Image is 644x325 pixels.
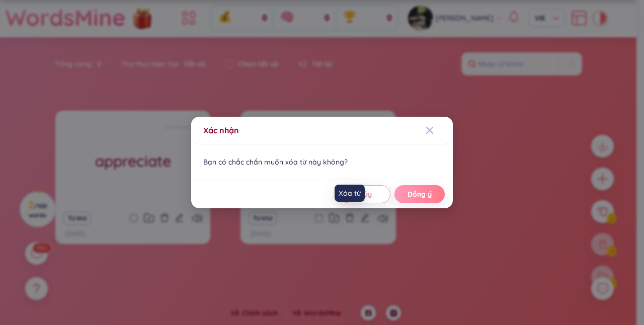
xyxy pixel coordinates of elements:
span: Đồng ý [408,189,432,199]
button: Close [426,117,453,144]
div: Xóa từ [335,185,365,202]
span: Hủy [359,189,372,199]
button: Hủy [340,185,390,203]
div: Bạn có chắc chắn muốn xóa từ này không? [191,144,453,180]
button: Đồng ý [394,185,445,203]
div: Xác nhận [203,125,441,136]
